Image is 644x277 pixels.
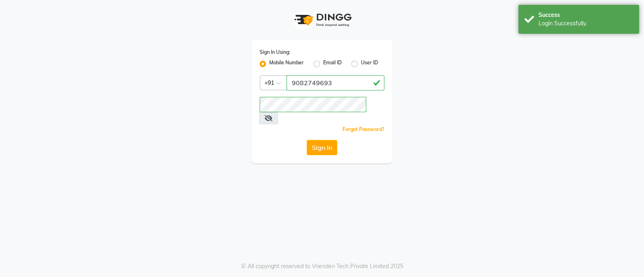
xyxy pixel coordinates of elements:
[287,75,384,90] input: Username
[269,59,304,69] label: Mobile Number
[361,59,378,69] label: User ID
[260,49,290,56] label: Sign In Using:
[260,97,366,112] input: Username
[323,59,342,69] label: Email ID
[539,11,633,19] div: Success
[539,19,633,28] div: Login Successfully.
[343,126,384,132] a: Forgot Password?
[290,8,354,32] img: logo1.svg
[307,140,337,155] button: Sign In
